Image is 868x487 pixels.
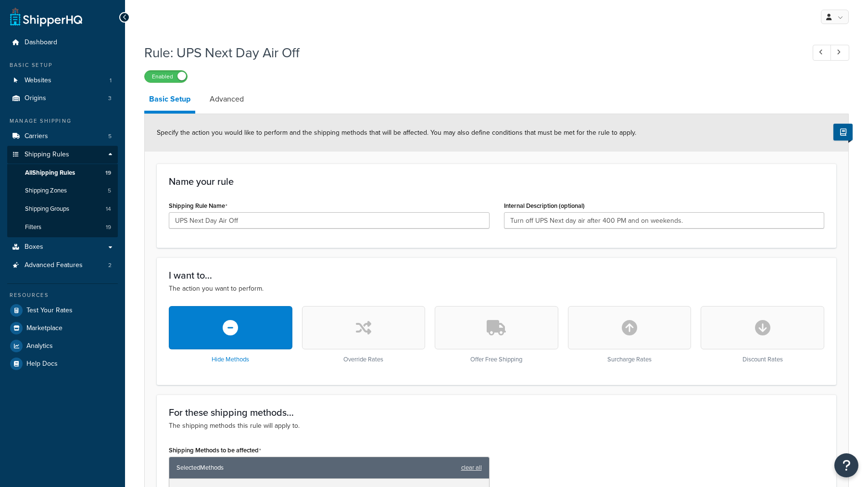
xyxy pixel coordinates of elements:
[7,337,118,355] a: Analytics
[7,164,118,182] a: AllShipping Rules19
[435,306,558,363] div: Offer Free Shipping
[25,94,46,103] span: Origins
[25,187,67,195] span: Shipping Zones
[302,306,426,363] div: Override Rates
[169,202,227,210] label: Shipping Rule Name
[7,72,118,90] li: Websites
[7,218,118,236] a: Filters19
[106,205,111,213] span: 14
[7,128,118,145] a: Carriers5
[7,200,118,218] li: Shipping Groups
[157,128,636,138] span: Specify the action you would like to perform and the shipping methods that will be affected. You ...
[7,291,118,299] div: Resources
[7,355,118,372] a: Help Docs
[205,88,249,111] a: Advanced
[568,306,692,363] div: Surcharge Rates
[7,256,118,274] a: Advanced Features2
[169,283,824,294] p: The action you want to perform.
[7,90,118,107] li: Origins
[461,461,482,474] a: clear all
[7,117,118,125] div: Manage Shipping
[108,132,112,141] span: 5
[169,270,824,281] h3: I want to...
[25,261,83,269] span: Advanced Features
[169,306,292,363] div: Hide Methods
[26,342,53,350] span: Analytics
[145,71,187,82] label: Enabled
[7,61,118,69] div: Basic Setup
[7,256,118,274] li: Advanced Features
[108,187,111,195] span: 5
[110,77,112,85] span: 1
[26,360,58,368] span: Help Docs
[25,223,41,231] span: Filters
[830,45,849,61] a: Next Record
[7,146,118,237] li: Shipping Rules
[833,124,853,141] button: Show Help Docs
[7,72,118,90] a: Websites1
[25,38,57,47] span: Dashboard
[105,169,111,177] span: 19
[7,200,118,218] a: Shipping Groups14
[7,320,118,337] a: Marketplace
[25,132,48,141] span: Carriers
[169,421,824,431] p: The shipping methods this rule will apply to.
[701,306,824,363] div: Discount Rates
[7,90,118,107] a: Origins3
[25,77,51,85] span: Websites
[169,447,261,454] label: Shipping Methods to be affected
[108,94,112,103] span: 3
[26,307,73,315] span: Test Your Rates
[813,45,831,61] a: Previous Record
[834,453,858,477] button: Open Resource Center
[108,261,112,269] span: 2
[7,238,118,256] a: Boxes
[25,243,43,251] span: Boxes
[176,461,456,474] span: Selected Methods
[169,176,824,187] h3: Name your rule
[7,218,118,236] li: Filters
[7,182,118,200] a: Shipping Zones5
[7,182,118,200] li: Shipping Zones
[25,151,69,159] span: Shipping Rules
[169,407,824,418] h3: For these shipping methods...
[144,43,795,62] h1: Rule: UPS Next Day Air Off
[7,302,118,319] a: Test Your Rates
[7,128,118,145] li: Carriers
[25,205,69,213] span: Shipping Groups
[144,88,195,114] a: Basic Setup
[106,223,111,231] span: 19
[504,202,585,209] label: Internal Description (optional)
[7,34,118,51] a: Dashboard
[25,169,75,177] span: All Shipping Rules
[7,146,118,164] a: Shipping Rules
[26,324,63,333] span: Marketplace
